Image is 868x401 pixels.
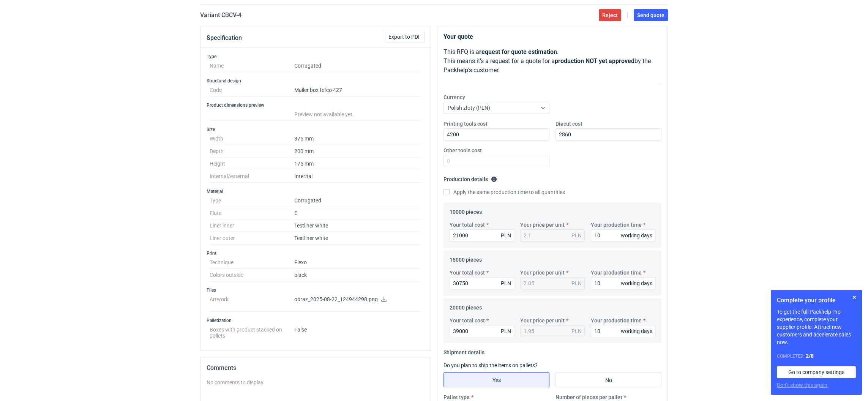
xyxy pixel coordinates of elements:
label: Number of pieces per pallet [556,393,622,401]
dd: 200 mm [294,145,421,158]
dd: Internal [294,170,421,183]
legend: 10000 pieces [450,206,482,215]
h3: Print [207,250,425,256]
label: Your production time [591,221,642,229]
label: Your production time [591,317,642,324]
div: PLN [501,279,511,287]
dt: Technique [210,256,294,269]
label: Your production time [591,269,642,276]
strong: request for quote estimation [479,48,557,55]
div: PLN [501,327,511,335]
dt: Boxes with product stacked on pallets [210,324,294,339]
input: 0 [556,128,661,141]
dd: black [294,269,421,281]
dd: Corrugated [294,194,421,207]
button: Skip for now [850,293,859,302]
dd: False [294,324,421,339]
p: This RFQ is a . This means it's a request for a quote for a by the Packhelp's customer. [443,47,661,75]
label: No [556,372,661,387]
div: PLN [571,232,582,239]
dt: Internal/external [210,170,294,183]
button: Specification [207,29,242,47]
p: To get the full Packhelp Pro experience, complete your supplier profile. Attract new customers an... [777,308,856,346]
dd: Flexo [294,256,421,269]
dt: Liner outer [210,232,294,245]
button: Reject [599,9,621,21]
input: 0 [443,155,549,167]
dd: Mailer box fefco 427 [294,84,421,96]
label: Yes [443,372,549,387]
legend: 15000 pieces [450,254,482,263]
dd: E [294,207,421,219]
label: Your total cost [450,221,485,229]
div: PLN [571,279,582,287]
a: Go to company settings [777,366,856,378]
strong: 2 / 8 [806,353,814,359]
span: Reject [602,13,618,18]
h3: Size [207,126,425,133]
button: Send quote [634,9,668,21]
label: Diecut cost [556,120,582,128]
label: Your price per unit [520,221,565,229]
label: Your total cost [450,269,485,276]
input: 0 [591,325,655,337]
dd: Testliner white [294,232,421,245]
label: Pallet type [443,393,470,401]
strong: Your quote [443,33,473,40]
dd: 175 mm [294,158,421,170]
h3: Product dimensions preview [207,102,425,108]
h1: Complete your profile [777,296,856,305]
input: 0 [450,277,514,289]
legend: Production details [443,173,497,182]
dt: Type [210,194,294,207]
input: 0 [450,325,514,337]
h3: Palletization [207,317,425,324]
button: Export to PDF [385,31,425,43]
legend: Shipment details [443,346,485,355]
p: obraz_2025-08-22_124944298.png [294,296,421,303]
div: working days [621,279,652,287]
div: Completed: [777,352,856,360]
h2: Comments [207,363,425,373]
dt: Name [210,60,294,72]
strong: production NOT yet approved [555,57,634,65]
h2: Variant CBCV - 4 [200,11,241,20]
dt: Width [210,133,294,145]
h3: Material [207,188,425,194]
label: Your price per unit [520,317,565,324]
h3: Structural design [207,78,425,84]
span: Preview not available yet. [294,111,354,117]
label: Do you plan to ship the items on pallets? [443,362,538,368]
legend: 20000 pieces [450,302,482,311]
div: working days [621,232,652,239]
dd: 375 mm [294,133,421,145]
input: 0 [591,229,655,242]
dt: Colors outside [210,269,294,281]
dt: Height [210,158,294,170]
label: Printing tools cost [443,120,488,128]
div: working days [621,327,652,335]
span: Polish złoty (PLN) [448,105,490,111]
dd: Testliner white [294,219,421,232]
label: Currency [443,93,465,101]
label: Apply the same production time to all quantities [443,188,565,196]
dt: Artwork [210,293,294,312]
input: 0 [450,229,514,242]
dt: Liner inner [210,219,294,232]
label: Your total cost [450,317,485,324]
h3: Type [207,54,425,60]
h3: Files [207,287,425,293]
div: PLN [571,327,582,335]
dd: Corrugated [294,60,421,72]
label: Other tools cost [443,147,482,154]
dt: Depth [210,145,294,158]
div: PLN [501,232,511,239]
label: Your price per unit [520,269,565,276]
div: No comments to display [207,379,425,386]
dt: Flute [210,207,294,219]
input: 0 [591,277,655,289]
button: Don’t show this again [777,381,827,389]
dt: Code [210,84,294,96]
span: Export to PDF [388,34,421,39]
input: 0 [443,128,549,141]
